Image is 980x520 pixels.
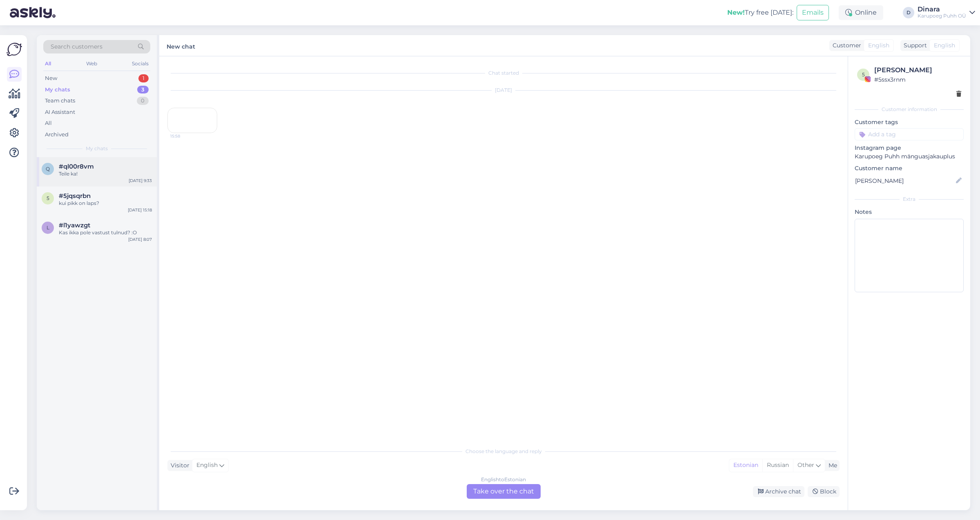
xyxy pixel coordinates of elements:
[167,448,840,455] div: Choose the language and reply
[85,58,99,69] div: Web
[862,71,865,78] span: 5
[855,152,964,161] p: Karupoeg Puhh mänguasjakauplus
[167,40,195,51] label: New chat
[855,164,964,173] p: Customer name
[59,229,152,236] div: Kas ikka pole vastust tulnud? :O
[86,145,108,152] span: My chats
[855,196,964,203] div: Extra
[874,65,961,75] div: [PERSON_NAME]
[825,461,837,470] div: Me
[138,74,149,82] div: 1
[59,200,152,207] div: kui pikk on laps?
[128,236,152,242] div: [DATE] 8:07
[137,86,149,94] div: 3
[918,6,966,13] div: Dinara
[855,144,964,152] p: Instagram page
[47,195,49,201] span: 5
[900,41,927,50] div: Support
[47,224,49,231] span: l
[855,106,964,113] div: Customer information
[918,6,975,19] a: DinaraKarupoeg Puhh OÜ
[170,133,201,139] span: 15:58
[727,9,745,16] b: New!
[137,97,149,105] div: 0
[874,75,961,84] div: # 5ssx3rnm
[808,486,840,497] div: Block
[762,459,793,471] div: Russian
[855,118,964,127] p: Customer tags
[45,131,69,139] div: Archived
[45,86,70,94] div: My chats
[130,58,150,69] div: Socials
[903,7,914,18] div: D
[59,222,90,229] span: #l1yawzgt
[43,58,53,69] div: All
[59,170,152,178] div: Teile ka!
[753,486,804,497] div: Archive chat
[196,461,218,470] span: English
[128,207,152,213] div: [DATE] 15:18
[59,163,94,170] span: #ql00r8vm
[167,87,840,94] div: [DATE]
[59,192,91,200] span: #5jqsqrbn
[839,5,883,20] div: Online
[829,41,861,50] div: Customer
[481,476,526,483] div: English to Estonian
[129,178,152,184] div: [DATE] 9:33
[797,461,814,469] span: Other
[467,484,541,499] div: Take over the chat
[918,13,966,19] div: Karupoeg Puhh OÜ
[729,459,762,471] div: Estonian
[51,42,102,51] span: Search customers
[167,69,840,77] div: Chat started
[45,108,75,116] div: AI Assistant
[45,74,57,82] div: New
[727,8,793,18] div: Try free [DATE]:
[45,97,75,105] div: Team chats
[167,461,189,470] div: Visitor
[7,42,22,57] img: Askly Logo
[46,166,50,172] span: q
[855,208,964,216] p: Notes
[868,41,889,50] span: English
[797,5,829,20] button: Emails
[855,176,954,185] input: Add name
[855,128,964,140] input: Add a tag
[934,41,955,50] span: English
[45,119,52,127] div: All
